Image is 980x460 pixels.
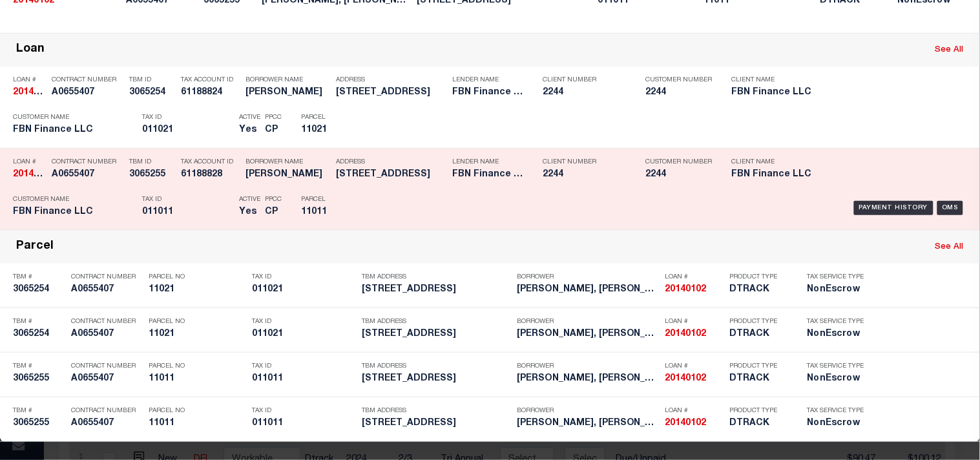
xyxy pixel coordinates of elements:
[665,373,724,384] h5: 20140102
[245,158,329,166] p: Borrower Name
[517,362,659,370] p: Borrower
[808,418,866,429] h5: NonEscrow
[732,169,842,180] h5: FBN Finance LLC
[362,362,510,370] p: TBM Address
[52,158,123,166] p: Contract Number
[336,158,446,166] p: Address
[665,374,707,383] strong: 20140102
[129,158,174,166] p: TBM ID
[808,284,866,295] h5: NonEscrow
[149,273,245,281] p: Parcel No
[252,329,355,340] h5: 011021
[808,407,866,415] p: Tax Service Type
[13,87,45,98] h5: 20140102
[149,362,245,370] p: Parcel No
[665,318,724,326] p: Loan #
[71,318,142,326] p: Contract Number
[13,207,123,218] h5: FBN Finance LLC
[362,329,510,340] h5: 22829 Hwy 245 Hereford OR 97837
[452,76,523,84] p: Lender Name
[301,207,359,218] h5: 11011
[808,318,866,326] p: Tax Service Type
[142,125,233,136] h5: 011021
[245,87,329,98] h5: CASEY COLEMAN
[252,284,355,295] h5: 011021
[543,76,627,84] p: Client Number
[730,362,788,370] p: Product Type
[665,329,724,340] h5: 20140102
[181,76,239,84] p: Tax Account ID
[543,158,627,166] p: Client Number
[149,284,245,295] h5: 11021
[808,273,866,281] p: Tax Service Type
[252,273,355,281] p: Tax ID
[149,329,245,340] h5: 11021
[13,158,45,166] p: Loan #
[239,207,258,218] h5: Yes
[517,273,659,281] p: Borrower
[13,125,123,136] h5: FBN Finance LLC
[665,418,724,429] h5: 20140102
[517,407,659,415] p: Borrower
[517,418,659,429] h5: Coleman, Casey - Koontz
[265,125,282,136] h5: CP
[13,407,65,415] p: TBM #
[129,169,174,180] h5: 3065255
[13,170,54,179] strong: 20140102
[665,419,707,428] strong: 20140102
[362,284,510,295] h5: 22829 Hwy 245 Hereford OR 97837
[129,76,174,84] p: TBM ID
[239,196,260,204] p: Active
[646,76,713,84] p: Customer Number
[239,125,258,136] h5: Yes
[252,418,355,429] h5: 011011
[362,373,510,384] h5: 22829 Hwy 245 Hereford OR 97837
[149,373,245,384] h5: 11011
[808,362,866,370] p: Tax Service Type
[730,329,788,340] h5: DTRACK
[362,407,510,415] p: TBM Address
[730,318,788,326] p: Product Type
[665,273,724,281] p: Loan #
[937,201,964,215] div: OMS
[13,114,123,121] p: Customer Name
[732,158,842,166] p: Client Name
[149,407,245,415] p: Parcel No
[517,373,659,384] h5: Coleman, Casey - Koontz
[517,284,659,295] h5: Coleman, Casey - Koontz
[52,76,123,84] p: Contract Number
[245,76,329,84] p: Borrower Name
[52,169,123,180] h5: A0655407
[732,87,842,98] h5: FBN Finance LLC
[301,125,359,136] h5: 11021
[808,373,866,384] h5: NonEscrow
[252,373,355,384] h5: 011011
[730,407,788,415] p: Product Type
[252,362,355,370] p: Tax ID
[336,87,446,98] h5: 22829 Hwy 245 Hereford OR 97837
[142,114,233,121] p: Tax ID
[517,329,659,340] h5: Coleman, Casey - Koontz
[665,285,707,294] strong: 20140102
[730,284,788,295] h5: DTRACK
[149,318,245,326] p: Parcel No
[646,158,713,166] p: Customer Number
[71,373,142,384] h5: A0655407
[252,407,355,415] p: Tax ID
[149,418,245,429] h5: 11011
[730,418,788,429] h5: DTRACK
[181,169,239,180] h5: 61188828
[16,240,54,255] div: Parcel
[13,418,65,429] h5: 3065255
[935,243,964,251] a: See All
[13,362,65,370] p: TBM #
[665,284,724,295] h5: 20140102
[71,284,142,295] h5: A0655407
[16,43,45,57] div: Loan
[301,196,359,204] p: Parcel
[239,114,260,121] p: Active
[142,207,233,218] h5: 011011
[52,87,123,98] h5: A0655407
[71,273,142,281] p: Contract Number
[362,418,510,429] h5: 22829 Hwy 245 Hereford OR 97837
